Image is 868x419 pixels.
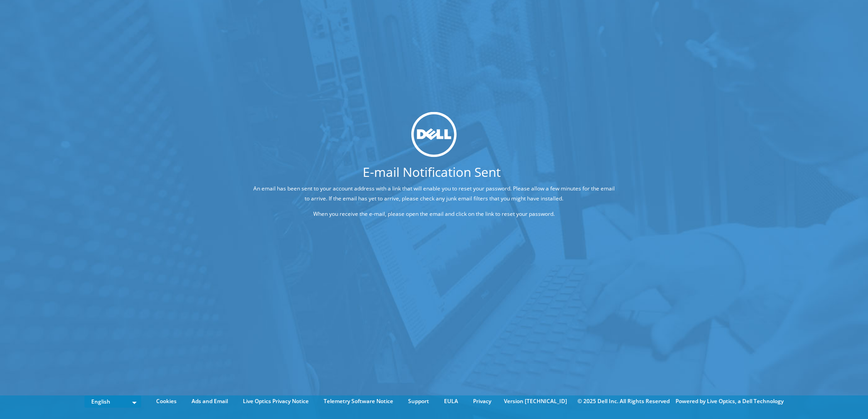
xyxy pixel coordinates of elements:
p: When you receive the e-mail, please open the email and click on the link to reset your password. [251,209,617,219]
a: Live Optics Privacy Notice [236,396,316,406]
a: EULA [437,396,465,406]
a: Telemetry Software Notice [317,396,400,406]
a: Privacy [466,396,498,406]
img: dell_svg_logo.svg [411,112,457,157]
a: Cookies [149,396,183,406]
h1: E-mail Notification Sent [217,166,646,178]
a: Support [401,396,436,406]
li: Powered by Live Optics, a Dell Technology [676,396,784,406]
li: Version [TECHNICAL_ID] [499,396,572,406]
a: Ads and Email [185,396,235,406]
p: An email has been sent to your account address with a link that will enable you to reset your pas... [251,184,617,204]
li: © 2025 Dell Inc. All Rights Reserved [573,396,674,406]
